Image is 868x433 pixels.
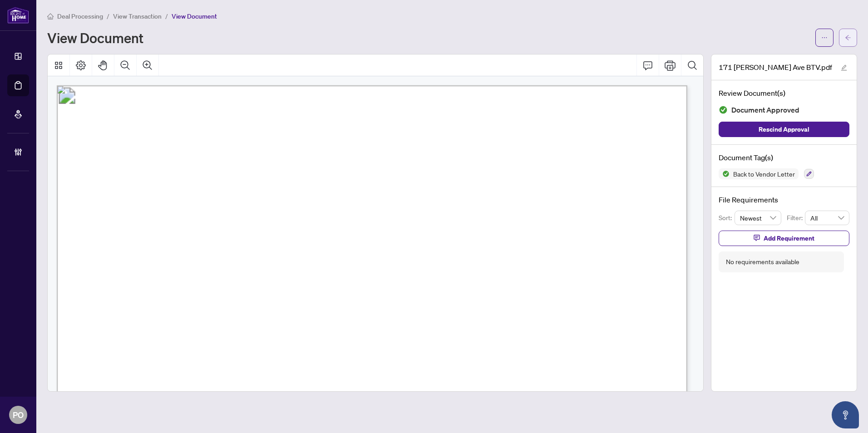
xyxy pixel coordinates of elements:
span: View Transaction [113,12,162,20]
span: PO [13,408,24,421]
p: Filter: [787,213,805,223]
div: No requirements available [726,257,799,267]
h4: Document Tag(s) [719,152,849,163]
span: home [47,13,54,20]
img: Status Icon [719,168,730,179]
span: Add Requirement [764,231,814,246]
span: arrow-left [845,34,851,41]
h4: File Requirements [719,194,849,205]
button: Open asap [832,401,859,428]
span: ellipsis [821,34,828,41]
button: Rescind Approval [719,122,849,137]
li: / [107,11,109,21]
span: Document Approved [731,104,799,116]
span: Back to Vendor Letter [730,171,799,177]
li: / [165,11,168,21]
p: Sort: [719,213,735,223]
span: All [810,211,844,225]
span: Newest [740,211,776,225]
img: logo [7,7,29,24]
img: Document Status [719,105,728,114]
span: Deal Processing [57,12,103,20]
button: Add Requirement [719,231,849,246]
h4: Review Document(s) [719,88,849,98]
span: Rescind Approval [759,122,809,137]
span: edit [841,64,847,71]
span: 171 [PERSON_NAME] Ave BTV.pdf [719,62,832,73]
h1: View Document [47,30,143,45]
span: View Document [172,12,217,20]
